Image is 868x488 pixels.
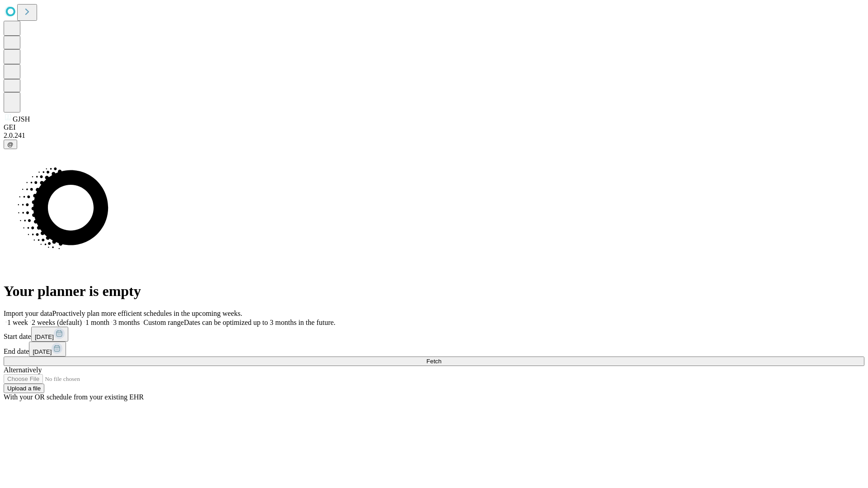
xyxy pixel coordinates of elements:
div: 2.0.241 [4,131,864,140]
div: GEI [4,123,864,131]
span: Fetch [426,358,441,365]
span: 1 week [7,319,28,326]
button: Upload a file [4,384,44,393]
span: 1 month [85,319,109,326]
span: Import your data [4,310,52,317]
span: [DATE] [35,333,54,340]
span: 3 months [113,319,140,326]
div: End date [4,342,864,357]
span: 2 weeks (default) [32,319,82,326]
span: Dates can be optimized up to 3 months in the future. [184,319,335,326]
span: Alternatively [4,366,42,374]
span: With your OR schedule from your existing EHR [4,393,144,401]
button: [DATE] [31,327,68,342]
span: @ [7,141,14,148]
span: [DATE] [33,348,52,355]
div: Start date [4,327,864,342]
span: Proactively plan more efficient schedules in the upcoming weeks. [52,310,242,317]
button: @ [4,140,17,149]
span: GJSH [13,115,30,123]
button: [DATE] [29,342,66,357]
h1: Your planner is empty [4,283,864,300]
button: Fetch [4,357,864,366]
span: Custom range [143,319,184,326]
